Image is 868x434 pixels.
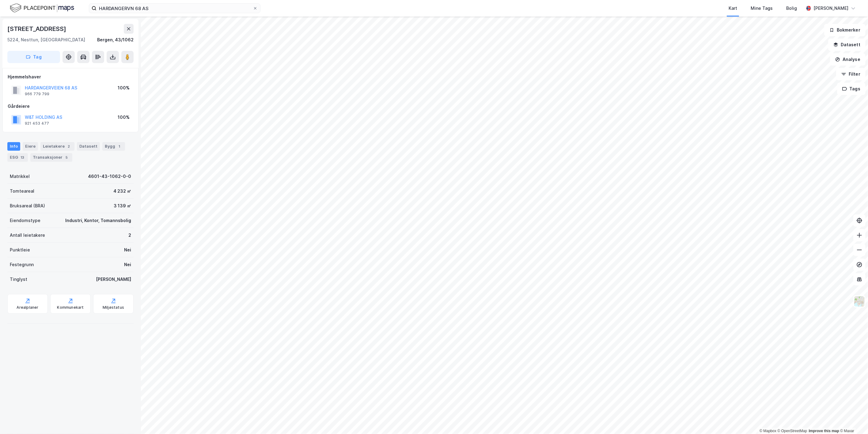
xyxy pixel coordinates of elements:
[824,24,866,36] button: Bokmerker
[10,202,45,209] div: Bruksareal (BRA)
[809,429,839,433] a: Improve this map
[10,3,74,13] img: logo.f888ab2527a4732fd821a326f86c7f29.svg
[57,305,84,310] div: Kommunekart
[40,142,74,151] div: Leietakere
[7,24,67,34] div: [STREET_ADDRESS]
[828,39,866,51] button: Datasett
[17,305,38,310] div: Arealplaner
[778,429,807,433] a: OpenStreetMap
[7,51,60,63] button: Tag
[10,217,40,224] div: Eiendomstype
[30,153,72,162] div: Transaksjoner
[8,103,133,110] div: Gårdeiere
[103,305,124,310] div: Miljøstatus
[10,232,45,239] div: Antall leietakere
[10,276,27,283] div: Tinglyst
[23,142,38,151] div: Eiere
[25,121,49,126] div: 921 453 477
[97,36,134,43] div: Bergen, 43/1062
[7,36,85,43] div: 5224, Nesttun, [GEOGRAPHIC_DATA]
[7,153,28,162] div: ESG
[97,4,253,13] input: Søk på adresse, matrikkel, gårdeiere, leietakere eller personer
[10,187,34,195] div: Tomteareal
[118,84,130,92] div: 100%
[116,143,123,149] div: 1
[837,405,868,434] iframe: Chat Widget
[10,246,30,254] div: Punktleie
[854,296,865,307] img: Z
[25,92,49,96] div: 966 779 799
[114,202,131,209] div: 3 139 ㎡
[77,142,100,151] div: Datasett
[813,5,848,12] div: [PERSON_NAME]
[124,246,131,254] div: Nei
[786,5,797,12] div: Bolig
[124,261,131,268] div: Nei
[113,187,131,195] div: 4 232 ㎡
[66,143,72,149] div: 2
[88,173,131,180] div: 4601-43-1062-0-0
[830,53,866,66] button: Analyse
[8,73,133,81] div: Hjemmelshaver
[10,173,30,180] div: Matrikkel
[118,114,130,121] div: 100%
[751,5,773,12] div: Mine Tags
[102,142,125,151] div: Bygg
[837,83,866,95] button: Tags
[128,232,131,239] div: 2
[10,261,34,268] div: Festegrunn
[836,68,866,80] button: Filter
[96,276,131,283] div: [PERSON_NAME]
[65,217,131,224] div: Industri, Kontor, Tomannsbolig
[729,5,737,12] div: Kart
[7,142,20,151] div: Info
[64,154,70,160] div: 5
[19,154,25,160] div: 13
[760,429,776,433] a: Mapbox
